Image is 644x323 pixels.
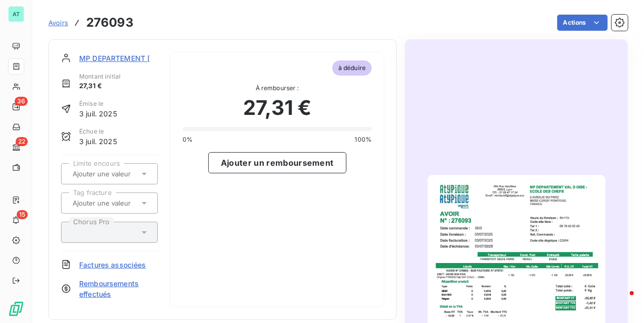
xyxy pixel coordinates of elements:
span: 3 juil. 2025 [79,136,117,147]
button: Ajouter un remboursement [208,152,346,173]
button: Actions [557,15,608,31]
span: Factures associées [79,260,146,270]
img: Logo LeanPay [8,301,24,317]
span: Remboursements effectués [79,278,158,299]
input: Ajouter une valeur [72,169,173,178]
span: Avoirs [48,19,68,27]
span: Montant initial [79,72,121,81]
span: Échue le [79,127,117,136]
span: 22 [16,137,28,146]
span: 27,31 € [243,93,311,123]
a: Avoirs [48,18,68,28]
span: 3 juil. 2025 [79,108,117,119]
span: 15 [17,210,28,219]
iframe: Intercom live chat [610,289,634,313]
span: Émise le [79,99,117,108]
input: Ajouter une valeur [72,199,173,208]
span: 27,31 € [79,81,121,91]
h3: 276093 [86,14,134,32]
span: 100% [355,135,372,144]
span: 36 [15,97,28,106]
span: MP DEPARTEMENT [GEOGRAPHIC_DATA] [79,53,220,63]
span: À rembourser : [183,84,372,93]
span: à déduire [332,60,372,76]
span: 0% [183,135,193,144]
div: AT [8,6,24,22]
